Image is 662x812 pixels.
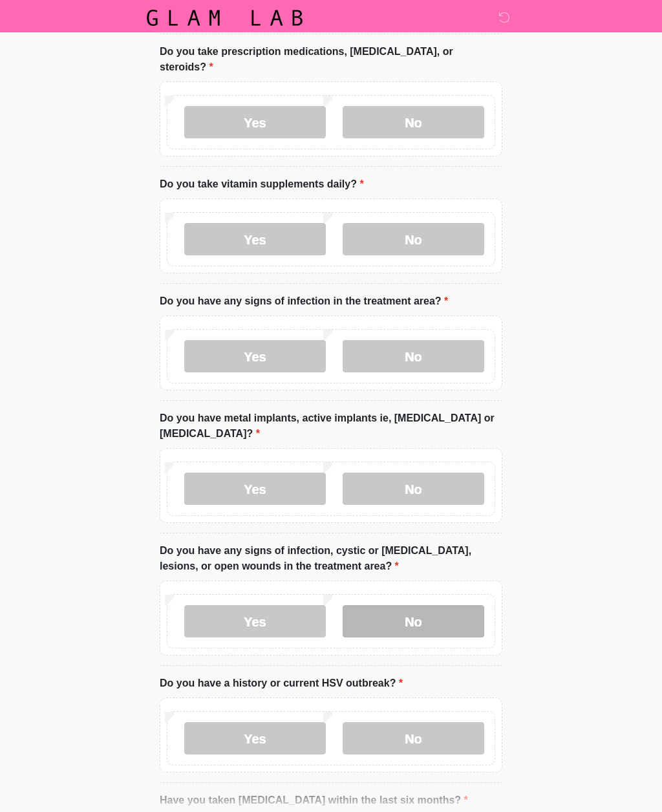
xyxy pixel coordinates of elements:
label: Have you taken [MEDICAL_DATA] within the last six months? [160,793,468,808]
label: Yes [184,605,326,637]
label: Yes [184,722,326,754]
label: No [343,223,484,255]
img: Glam Lab Logo [147,10,303,26]
label: No [343,106,484,138]
label: Yes [184,106,326,138]
label: Do you have any signs of infection, cystic or [MEDICAL_DATA], lesions, or open wounds in the trea... [160,543,502,574]
label: Do you take prescription medications, [MEDICAL_DATA], or steroids? [160,44,502,75]
label: Do you have a history or current HSV outbreak? [160,676,403,691]
label: No [343,605,484,637]
label: Yes [184,340,326,372]
label: Do you take vitamin supplements daily? [160,176,364,192]
label: Do you have any signs of infection in the treatment area? [160,294,448,309]
label: No [343,473,484,505]
label: No [343,340,484,372]
label: No [343,722,484,754]
label: Do you have metal implants, active implants ie, [MEDICAL_DATA] or [MEDICAL_DATA]? [160,411,502,442]
label: Yes [184,223,326,255]
label: Yes [184,473,326,505]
